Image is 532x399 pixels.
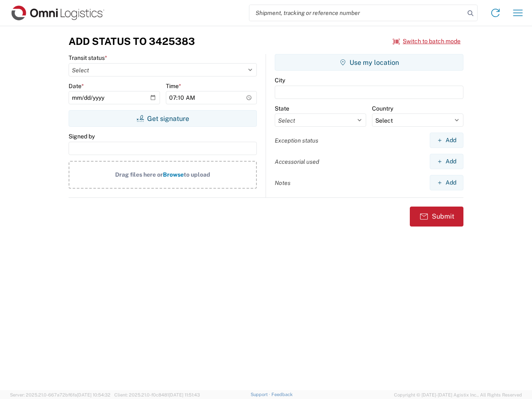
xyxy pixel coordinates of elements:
[275,76,285,84] label: City
[166,82,181,90] label: Time
[10,392,111,397] span: Server: 2025.21.0-667a72bf6fa
[249,5,465,21] input: Shipment, tracking or reference number
[271,392,293,397] a: Feedback
[275,137,318,144] label: Exception status
[275,105,289,112] label: State
[410,207,463,227] button: Submit
[184,171,210,178] span: to upload
[69,110,257,127] button: Get signature
[275,54,463,71] button: Use my location
[69,35,195,47] h3: Add Status to 3425383
[275,158,319,165] label: Accessorial used
[275,179,291,187] label: Notes
[69,54,107,62] label: Transit status
[69,133,95,140] label: Signed by
[394,391,522,399] span: Copyright © [DATE]-[DATE] Agistix Inc., All Rights Reserved
[372,105,393,112] label: Country
[114,392,200,397] span: Client: 2025.21.0-f0c8481
[115,171,163,178] span: Drag files here or
[430,154,463,169] button: Add
[251,392,271,397] a: Support
[77,392,111,397] span: [DATE] 10:54:32
[430,175,463,190] button: Add
[430,133,463,148] button: Add
[69,82,84,90] label: Date
[169,392,200,397] span: [DATE] 11:51:43
[393,34,461,48] button: Switch to batch mode
[163,171,184,178] span: Browse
